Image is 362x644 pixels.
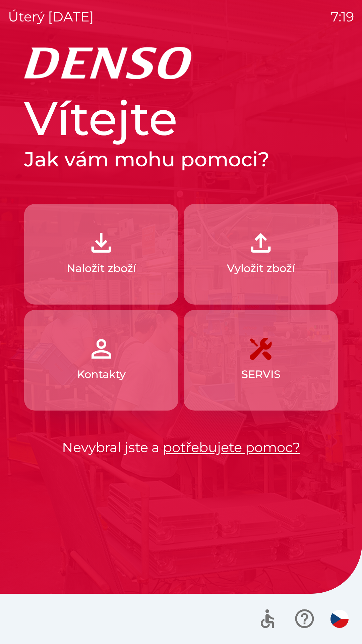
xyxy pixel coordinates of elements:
[24,90,338,147] h1: Vítejte
[330,610,349,628] img: cs flag
[246,334,276,364] img: 7408382d-57dc-4d4c-ad5a-dca8f73b6e74.png
[24,310,178,411] button: Kontakty
[184,204,338,305] button: Vyložit zboží
[163,439,300,455] a: potřebujete pomoc?
[24,204,178,305] button: Naložit zboží
[86,334,116,364] img: 072f4d46-cdf8-44b2-b931-d189da1a2739.png
[24,147,338,172] h2: Jak vám mohu pomoci?
[24,437,338,458] p: Nevybral jste a
[8,7,94,27] p: úterý [DATE]
[77,366,126,382] p: Kontakty
[184,310,338,411] button: SERVIS
[241,366,281,382] p: SERVIS
[24,47,338,79] img: Logo
[331,7,354,27] p: 7:19
[246,228,276,258] img: 2fb22d7f-6f53-46d3-a092-ee91fce06e5d.png
[227,260,295,276] p: Vyložit zboží
[86,228,116,258] img: 918cc13a-b407-47b8-8082-7d4a57a89498.png
[67,260,136,276] p: Naložit zboží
